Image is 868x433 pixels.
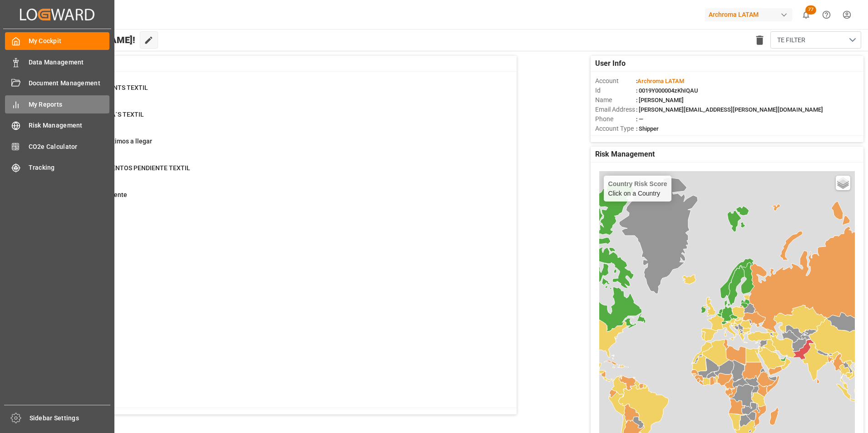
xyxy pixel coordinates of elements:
a: 50CAMBIO DE ETA´S TEXTILContainer Schema [47,110,505,129]
div: Click on a Country [608,180,667,197]
button: Archroma LATAM [705,6,796,23]
a: My Reports [5,95,109,113]
span: My Cockpit [29,36,110,46]
a: Risk Management [5,117,109,134]
a: 64En transito proximos a llegarContainer Schema [47,137,505,156]
span: Hello [PERSON_NAME]! [38,31,135,49]
h4: Country Risk Score [608,180,667,187]
a: CO2e Calculator [5,138,109,155]
span: Risk Management [595,149,655,160]
span: Archroma LATAM [637,78,684,84]
span: ENVIO DOCUMENTOS PENDIENTE TEXTIL [69,164,190,172]
a: 481Textil PO PendientePurchase Orders [47,190,505,209]
span: : [PERSON_NAME] [636,97,684,103]
span: Id [595,86,636,95]
div: Archroma LATAM [705,8,792,21]
span: CO2e Calculator [29,142,110,152]
span: Name [595,95,636,105]
span: Account [595,76,636,86]
span: Sidebar Settings [30,413,111,423]
a: My Cockpit [5,32,109,50]
span: Phone [595,114,636,124]
a: 100TRANSSHIPMENTS TEXTILContainer Schema [47,83,505,102]
span: : [PERSON_NAME][EMAIL_ADDRESS][PERSON_NAME][DOMAIN_NAME] [636,106,823,113]
a: Tracking [5,159,109,177]
span: My Reports [29,100,110,109]
span: : Shipper [636,125,659,132]
span: Account Type [595,124,636,133]
span: : [636,78,684,84]
button: open menu [770,31,861,49]
span: TE FILTER [777,35,805,45]
button: show 77 new notifications [796,5,816,25]
a: Data Management [5,53,109,71]
a: Layers [836,176,850,190]
a: 6ENVIO DOCUMENTOS PENDIENTE TEXTILPurchase Orders [47,163,505,182]
a: Document Management [5,74,109,92]
span: : 0019Y000004zKhIQAU [636,87,698,94]
span: Email Address [595,105,636,114]
span: User Info [595,58,626,69]
button: Help Center [816,5,837,25]
span: Risk Management [29,121,110,130]
span: 77 [805,5,816,15]
span: : — [636,116,643,123]
span: Document Management [29,79,110,88]
span: Data Management [29,58,110,67]
span: Tracking [29,163,110,172]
